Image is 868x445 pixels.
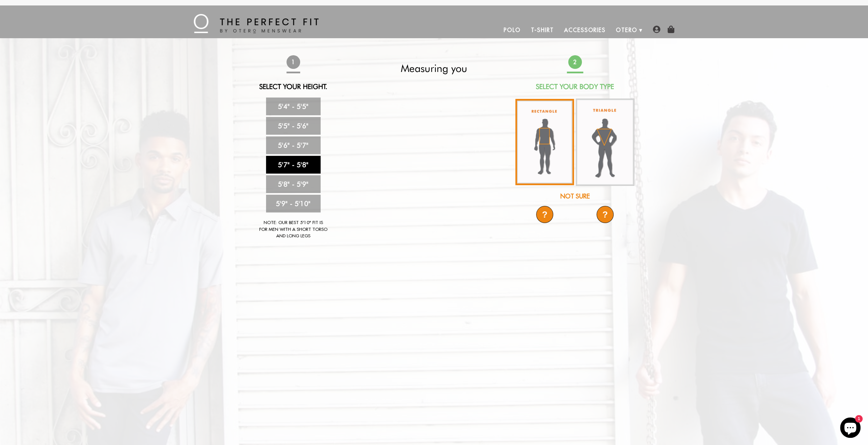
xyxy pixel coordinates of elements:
a: Accessories [559,22,611,38]
a: Polo [499,22,526,38]
h2: Select Your Height. [233,83,354,91]
a: 5'8" - 5'9" [266,175,321,193]
img: shopping-bag-icon.png [667,26,675,33]
div: Not Sure [515,192,635,201]
a: 5'7" - 5'8" [266,156,321,174]
div: ? [536,206,553,223]
div: Note: Our best 5'10" fit is for men with a short torso and long legs [259,219,327,239]
a: 5'6" - 5'7" [266,136,321,154]
a: 5'5" - 5'6" [266,117,321,135]
img: triangle-body_336x.jpg [576,99,634,186]
img: rectangle-body_336x.jpg [515,99,574,185]
inbox-online-store-chat: Shopify online store chat [838,417,863,440]
h2: Measuring you [374,62,495,74]
a: 5'4" - 5'5" [266,98,321,115]
span: 1 [286,55,300,69]
img: user-account-icon.png [653,26,660,33]
span: 2 [568,55,582,69]
a: 5'9" - 5'10" [266,195,321,212]
a: Otero [611,22,643,38]
div: ? [597,206,614,223]
a: T-Shirt [526,22,559,38]
img: The Perfect Fit - by Otero Menswear - Logo [194,14,319,33]
h2: Select Your Body Type [515,83,635,91]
